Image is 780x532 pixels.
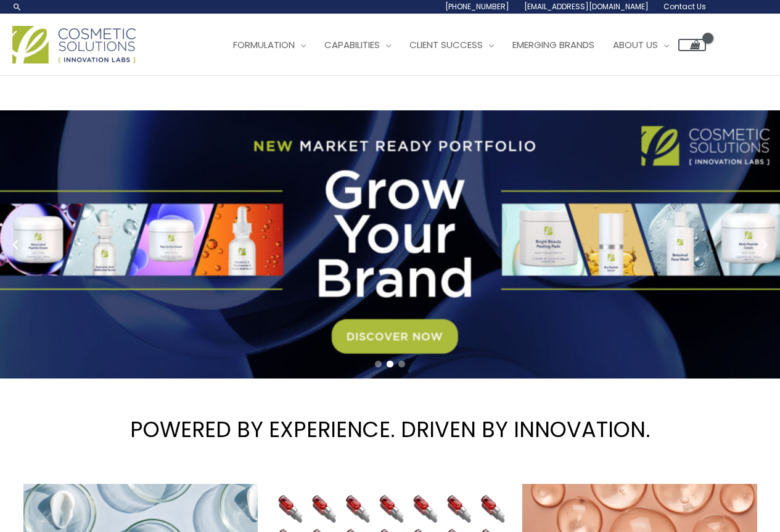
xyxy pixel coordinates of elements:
[678,39,706,51] a: View Shopping Cart, empty
[375,361,382,367] span: Go to slide 1
[215,27,706,63] nav: Site Navigation
[663,1,706,12] span: Contact Us
[224,27,315,63] a: Formulation
[409,38,483,51] span: Client Success
[503,27,604,63] a: Emerging Brands
[12,2,22,12] a: Search icon link
[512,38,594,51] span: Emerging Brands
[387,361,393,367] span: Go to slide 2
[604,27,678,63] a: About Us
[324,38,380,51] span: Capabilities
[315,27,400,63] a: Capabilities
[398,361,405,367] span: Go to slide 3
[6,235,25,254] button: Previous slide
[445,1,509,12] span: [PHONE_NUMBER]
[524,1,649,12] span: [EMAIL_ADDRESS][DOMAIN_NAME]
[12,26,136,63] img: Cosmetic Solutions Logo
[613,38,658,51] span: About Us
[233,38,295,51] span: Formulation
[400,27,503,63] a: Client Success
[755,235,774,254] button: Next slide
